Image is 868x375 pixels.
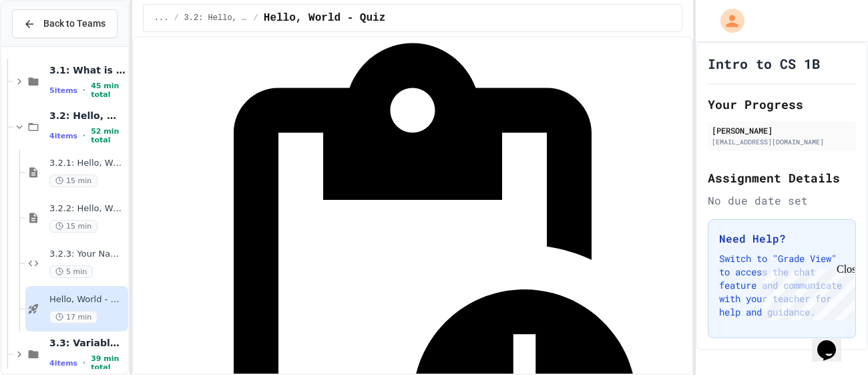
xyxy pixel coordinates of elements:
div: Chat with us now!Close [5,5,92,85]
span: 39 min total [91,354,126,372]
span: 3.3: Variables and Data Types [49,337,126,349]
span: 4 items [49,359,77,368]
h1: Intro to CS 1B [708,54,820,73]
span: 17 min [49,311,97,324]
button: Back to Teams [12,9,118,38]
span: / [174,13,178,23]
iframe: chat widget [757,263,855,320]
span: • [83,130,85,141]
span: 3.2: Hello, World! [184,13,248,23]
iframe: chat widget [812,322,855,362]
span: 3.2.3: Your Name and Favorite Movie [49,249,126,260]
span: 3.2.1: Hello, World! [49,158,126,169]
span: / [254,13,258,23]
div: No due date set [708,193,856,209]
span: Back to Teams [43,17,105,31]
h2: Assignment Details [708,168,856,187]
span: 3.2.2: Hello, World! - Review [49,203,126,215]
span: 5 items [49,86,77,95]
span: 15 min [49,174,97,187]
span: Hello, World - Quiz [264,10,385,26]
span: 3.2: Hello, World! [49,110,126,122]
span: 45 min total [91,82,126,99]
span: 15 min [49,220,97,233]
span: 4 items [49,132,77,140]
div: [EMAIL_ADDRESS][DOMAIN_NAME] [712,137,852,147]
span: 5 min [49,265,93,278]
span: 52 min total [91,127,126,144]
span: • [83,358,85,368]
span: Hello, World - Quiz [49,294,126,305]
div: My Account [706,5,748,36]
span: ... [154,13,169,23]
h2: Your Progress [708,95,856,114]
span: 3.1: What is Code? [49,64,126,76]
p: Switch to "Grade View" to access the chat feature and communicate with your teacher for help and ... [719,252,845,319]
h3: Need Help? [719,231,845,247]
span: • [83,85,85,96]
div: [PERSON_NAME] [712,124,852,136]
